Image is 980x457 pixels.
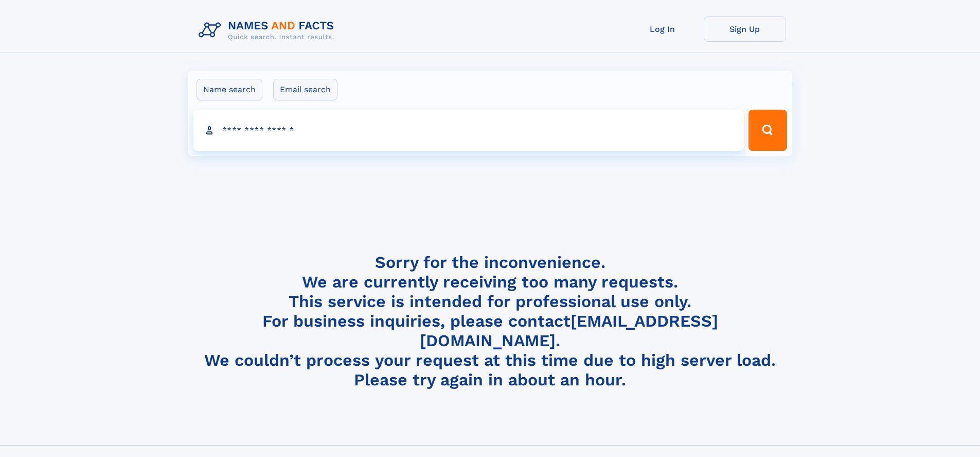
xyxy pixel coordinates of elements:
[273,79,337,100] label: Email search
[621,16,704,42] a: Log In
[420,311,718,350] a: [EMAIL_ADDRESS][DOMAIN_NAME]
[704,16,786,42] a: Sign Up
[749,110,787,151] button: Search Button
[194,252,786,390] h4: Sorry for the inconvenience. We are currently receiving too many requests. This service is intend...
[197,79,262,100] label: Name search
[194,16,343,44] img: Logo Names and Facts
[193,110,744,151] input: search input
